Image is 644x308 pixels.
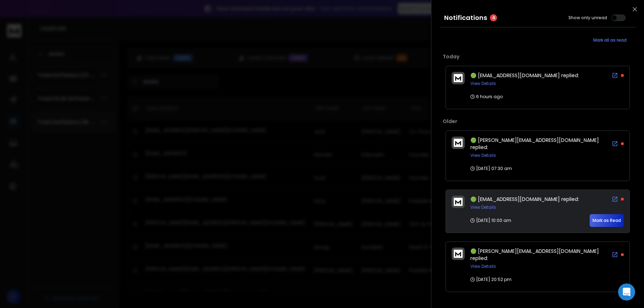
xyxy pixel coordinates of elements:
span: 🟢 [EMAIL_ADDRESS][DOMAIN_NAME] replied: [470,196,579,203]
p: [DATE] 07:30 am [470,166,512,171]
button: View Details [470,205,496,210]
img: logo [454,139,463,147]
div: Open Intercom Messenger [618,283,635,301]
button: Mark all as read [584,33,635,47]
button: View Details [470,153,496,158]
p: Older [443,118,633,125]
span: 4 [490,14,497,21]
span: Mark all as read [593,37,627,43]
span: 🟢 [PERSON_NAME][EMAIL_ADDRESS][DOMAIN_NAME] replied: [470,137,599,151]
span: 🟢 [PERSON_NAME][EMAIL_ADDRESS][DOMAIN_NAME] replied: [470,248,599,262]
label: Show only unread [568,15,607,21]
h3: Notifications [444,13,487,23]
p: Today [443,53,633,60]
img: logo [454,250,463,258]
img: logo [454,74,463,82]
span: 🟢 [EMAIL_ADDRESS][DOMAIN_NAME] replied: [470,72,579,79]
button: View Details [470,81,496,86]
p: [DATE] 10:00 am [470,218,511,223]
p: 6 hours ago [470,94,503,100]
p: [DATE] 20:52 pm [470,277,512,282]
button: View Details [470,264,496,269]
button: Mark as Read [590,214,624,227]
img: logo [454,198,463,206]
